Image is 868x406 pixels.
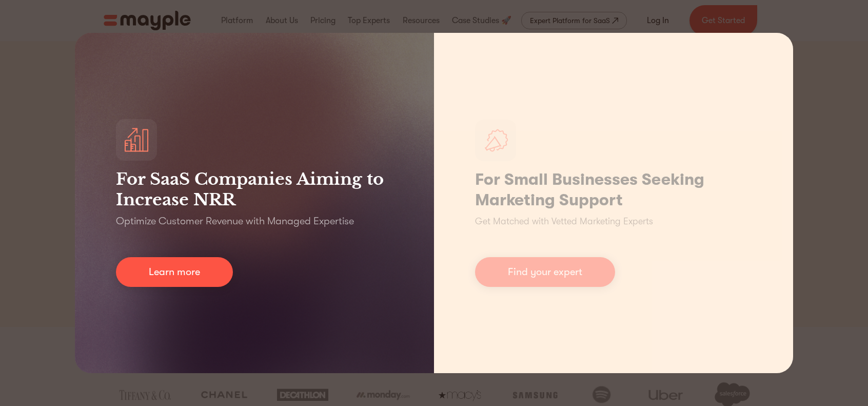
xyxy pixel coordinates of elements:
[475,169,752,210] h1: For Small Businesses Seeking Marketing Support
[116,257,233,287] a: Learn more
[475,257,615,287] a: Find your expert
[116,169,393,210] h3: For SaaS Companies Aiming to Increase NRR
[475,215,653,228] p: Get Matched with Vetted Marketing Experts
[116,214,354,228] p: Optimize Customer Revenue with Managed Expertise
